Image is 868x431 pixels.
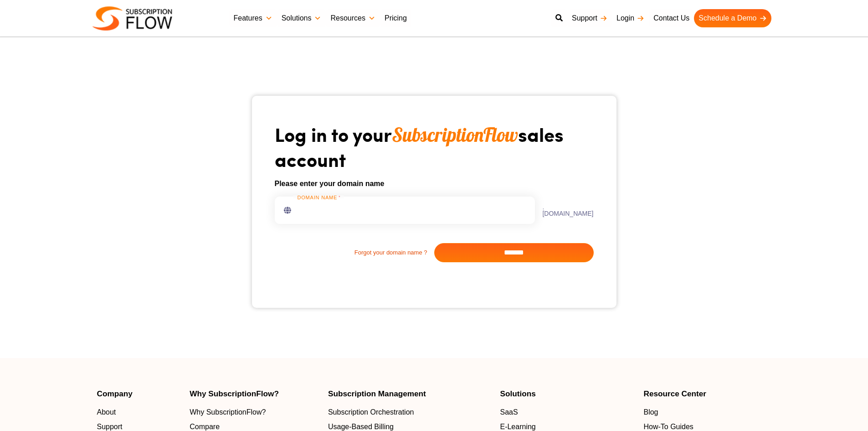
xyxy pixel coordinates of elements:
[567,9,612,27] a: Support
[380,9,411,27] a: Pricing
[643,407,771,418] a: Blog
[229,9,277,27] a: Features
[190,407,266,418] span: Why SubscriptionFlow?
[500,390,634,398] h4: Solutions
[612,9,649,27] a: Login
[326,9,380,27] a: Resources
[97,407,116,418] span: About
[275,178,594,189] h6: Please enter your domain name
[275,248,434,257] a: Forgot your domain name ?
[190,390,319,398] h4: Why SubscriptionFlow?
[643,407,658,418] span: Blog
[97,390,181,398] h4: Company
[92,6,172,31] img: Subscriptionflow
[500,407,634,418] a: SaaS
[275,122,594,171] h1: Log in to your sales account
[500,407,518,418] span: SaaS
[392,123,518,147] span: SubscriptionFlow
[535,204,593,217] label: .[DOMAIN_NAME]
[328,407,491,418] a: Subscription Orchestration
[649,9,694,27] a: Contact Us
[328,390,491,398] h4: Subscription Management
[277,9,326,27] a: Solutions
[97,407,181,418] a: About
[643,390,771,398] h4: Resource Center
[694,9,771,27] a: Schedule a Demo
[190,407,319,418] a: Why SubscriptionFlow?
[328,407,414,418] span: Subscription Orchestration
